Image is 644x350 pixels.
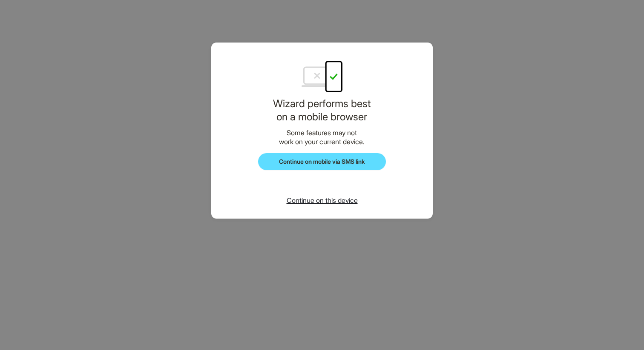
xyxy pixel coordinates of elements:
[280,196,365,205] button: Continue on this device
[279,158,365,165] span: Continue on mobile via SMS link
[244,97,400,123] h1: Wizard performs best on a mobile browser
[287,196,358,205] span: Continue on this device
[258,153,386,170] button: Continue on mobile via SMS link
[244,128,400,146] div: Some features may not work on your current device.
